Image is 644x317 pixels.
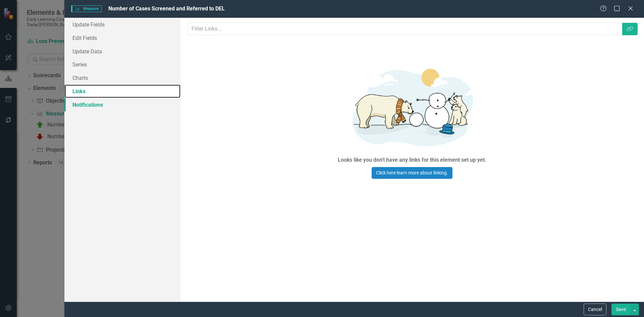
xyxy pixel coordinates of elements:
[71,5,102,12] span: Measure
[64,71,180,85] a: Charts
[372,167,452,179] a: Click here learn more about linking.
[64,45,180,58] a: Update Data
[64,85,180,98] a: Links
[312,59,513,155] img: Getting started
[187,23,623,35] input: Filter Links...
[611,304,630,315] button: Save
[108,5,225,12] span: Number of Cases Screened and Referred to DEL
[64,98,180,111] a: Notifications
[64,31,180,45] a: Edit Fields
[338,156,486,164] div: Looks like you don't have any links for this element set up yet.
[64,58,180,71] a: Series
[584,304,606,315] button: Cancel
[64,18,180,31] a: Update Fields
